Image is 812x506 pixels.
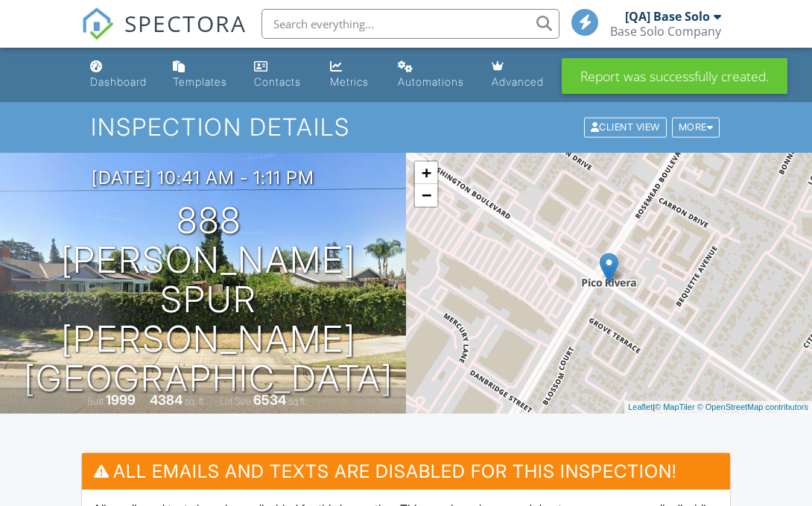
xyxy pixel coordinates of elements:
div: Templates [173,75,227,88]
div: Automations [398,75,464,88]
a: Dashboard [84,54,155,96]
h3: [DATE] 10:41 am - 1:11 pm [92,168,314,188]
a: Zoom in [415,162,437,184]
div: More [672,118,720,138]
div: Advanced [492,75,544,88]
a: Leaflet [628,402,653,411]
a: Metrics [324,54,380,96]
span: sq. ft. [185,396,206,407]
h3: All emails and texts are disabled for this inspection! [82,453,730,490]
div: 6534 [253,392,286,408]
div: Base Solo Company [610,24,721,39]
div: Contacts [254,75,301,88]
div: Client View [584,118,667,138]
span: sq.ft. [288,396,307,407]
a: Templates [167,54,236,96]
span: SPECTORA [124,7,247,39]
a: Client View [583,121,670,132]
div: 4384 [150,392,183,408]
a: SPECTORA [81,20,247,51]
div: 1999 [106,392,136,408]
span: Lot Size [220,396,251,407]
a: © OpenStreetMap contributors [697,402,808,411]
a: © MapTiler [655,402,695,411]
div: [QA] Base Solo [625,9,710,24]
span: Built [87,396,104,407]
h1: Inspection Details [91,114,721,140]
a: Contacts [248,54,312,96]
img: The Best Home Inspection Software - Spectora [81,7,114,40]
div: | [624,401,812,414]
a: Zoom out [415,184,437,206]
input: Search everything... [261,9,559,39]
div: Metrics [330,75,369,88]
a: Advanced [486,54,554,96]
div: Dashboard [90,75,147,88]
a: Automations (Basic) [392,54,474,96]
h1: 888 [PERSON_NAME] Spur [PERSON_NAME][GEOGRAPHIC_DATA] [24,201,393,398]
div: Report was successfully created. [562,58,787,94]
